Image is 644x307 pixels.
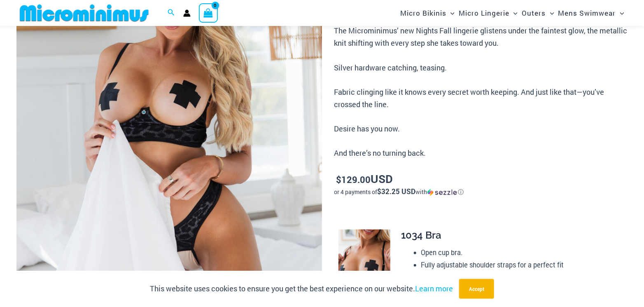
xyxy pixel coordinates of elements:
[334,188,628,196] div: or 4 payments of$32.25 USDwithSezzle Click to learn more about Sezzle
[334,173,628,186] p: USD
[168,8,175,19] a: Search icon link
[546,2,554,23] span: Menu Toggle
[401,229,441,241] span: 1034 Bra
[336,173,371,185] bdi: 129.00
[415,284,453,293] a: Learn more
[558,2,616,23] span: Mens Swimwear
[457,2,520,23] a: Micro LingerieMenu ToggleMenu Toggle
[183,9,191,17] a: Account icon link
[378,187,416,196] span: $32.25 USD
[421,259,621,271] li: Fully adjustable shoulder straps for a perfect fit
[421,246,621,259] li: Open cup bra.
[509,2,518,23] span: Menu Toggle
[446,2,455,23] span: Menu Toggle
[334,188,628,196] div: or 4 payments of with
[427,189,457,196] img: Sezzle
[616,2,624,23] span: Menu Toggle
[459,2,509,23] span: Micro Lingerie
[16,4,152,22] img: MM SHOP LOGO FLAT
[520,2,556,23] a: OutersMenu ToggleMenu Toggle
[556,2,626,23] a: Mens SwimwearMenu ToggleMenu Toggle
[150,283,453,295] p: This website uses cookies to ensure you get the best experience on our website.
[400,2,446,23] span: Micro Bikinis
[397,1,628,25] nav: Site Navigation
[199,3,218,22] a: View Shopping Cart, empty
[522,2,546,23] span: Outers
[459,279,494,299] button: Accept
[398,2,457,23] a: Micro BikinisMenu ToggleMenu Toggle
[336,173,342,185] span: $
